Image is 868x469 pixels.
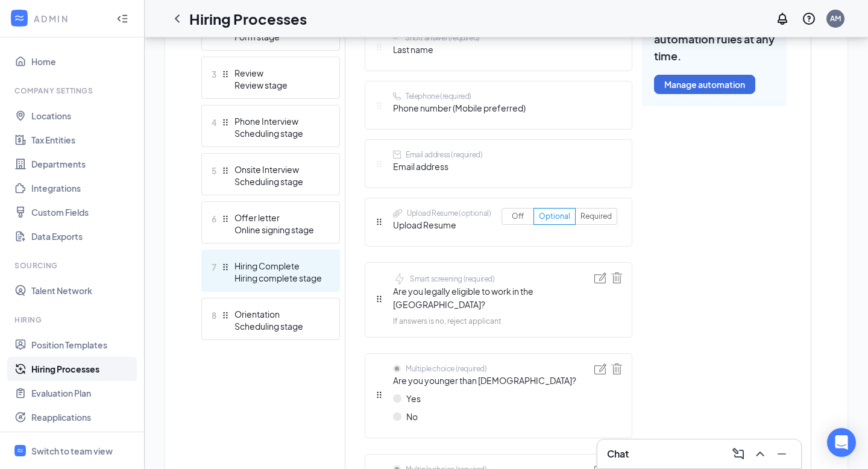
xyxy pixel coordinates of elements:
div: Online signing stage [234,224,322,236]
svg: WorkstreamLogo [16,447,24,455]
a: Home [31,49,134,74]
a: Evaluation Plan [31,381,134,405]
span: Off [512,212,524,221]
div: Sourcing [14,260,132,271]
div: ADMIN [34,13,105,25]
div: Scheduling stage [234,175,322,187]
svg: Notifications [775,11,790,26]
div: AM [830,13,841,24]
svg: WorkstreamLogo [13,12,25,24]
a: Tax Entities [31,128,134,152]
button: Manage automation [654,75,755,94]
a: Locations [31,104,134,128]
svg: Drag [221,70,230,78]
span: Are you legally eligible to work in the [GEOGRAPHIC_DATA]? [393,285,594,311]
div: Telephone (required) [406,91,471,101]
h1: Hiring Processes [189,8,307,29]
span: 3 [212,67,216,81]
svg: ComposeMessage [731,447,746,461]
a: Departments [31,152,134,176]
span: 4 [212,115,216,130]
svg: Drag [375,391,383,399]
svg: Drag [221,118,230,127]
svg: Minimize [775,447,789,461]
svg: Drag [221,215,230,223]
div: Orientation [234,308,322,320]
span: Yes [406,392,421,405]
button: ComposeMessage [729,444,748,464]
a: Reapplications [31,405,134,429]
span: Are you younger than [DEMOGRAPHIC_DATA]? [393,374,576,387]
span: Required [580,212,612,221]
svg: Drag [375,43,383,51]
span: Email address [393,160,482,173]
div: Hiring Complete [234,260,322,272]
a: Position Templates [31,333,134,357]
button: ChevronUp [750,444,770,464]
a: Hiring Processes [31,357,134,381]
div: Short answer (required) [405,33,480,43]
span: You can manage your automation rules at any time. [654,14,775,65]
h3: Chat [607,447,629,461]
div: Offer letter [234,212,322,224]
div: Company Settings [14,86,132,96]
svg: ChevronLeft [170,11,184,26]
div: Smart screening (required) [410,274,495,284]
div: Review stage [234,79,322,91]
a: Data Exports [31,224,134,248]
svg: Drag [375,218,383,226]
a: Integrations [31,176,134,200]
div: Scheduling stage [234,127,322,139]
span: 6 [212,212,216,226]
a: Talent Network [31,279,134,303]
span: No [406,410,418,423]
div: Phone Interview [234,115,322,127]
svg: Drag [221,263,230,271]
svg: Drag [221,166,230,175]
span: 8 [212,308,216,323]
svg: Drag [221,311,230,319]
span: Last name [393,43,480,56]
div: Hiring [14,315,132,325]
svg: Drag [375,101,383,110]
span: Phone number (Mobile preferred) [393,101,526,115]
div: Switch to team view [31,445,113,457]
div: Scheduling stage [234,320,322,332]
a: Custom Fields [31,200,134,224]
div: Onsite Interview [234,163,322,175]
div: Open Intercom Messenger [827,428,856,457]
span: 5 [212,163,216,178]
svg: Drag [375,295,383,303]
span: Optional [539,212,570,221]
div: Review [234,67,322,79]
span: If answers is no, reject applicant [393,316,502,327]
svg: Drag [375,160,383,168]
span: 7 [212,260,216,274]
div: Email address (required) [406,150,482,160]
span: Upload Resume [393,218,491,231]
svg: Collapse [116,13,128,25]
svg: ChevronUp [753,447,767,461]
svg: QuestionInfo [802,11,816,26]
div: Upload Resume (optional) [407,208,491,218]
div: Hiring complete stage [234,272,322,284]
div: Multiple choice (required) [406,364,487,374]
button: Minimize [772,444,791,464]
